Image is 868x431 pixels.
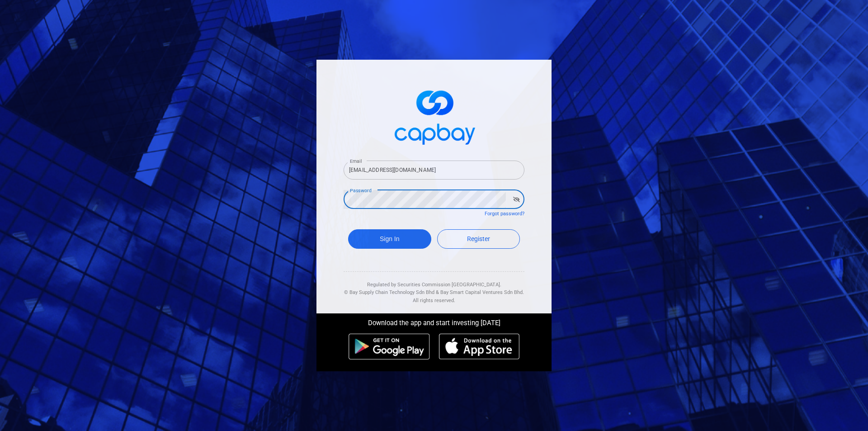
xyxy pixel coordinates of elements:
[439,333,519,360] img: ios
[467,235,490,242] span: Register
[349,333,430,360] img: android
[389,82,479,150] img: logo
[350,187,372,194] label: Password
[310,313,558,329] div: Download the app and start investing [DATE]
[485,211,524,217] a: Forgot password?
[350,158,362,165] label: Email
[440,289,524,295] span: Bay Smart Capital Ventures Sdn Bhd.
[344,289,434,295] span: © Bay Supply Chain Technology Sdn Bhd
[344,272,524,305] div: Regulated by Securities Commission [GEOGRAPHIC_DATA]. & All rights reserved.
[437,229,520,249] a: Register
[348,229,431,249] button: Sign In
